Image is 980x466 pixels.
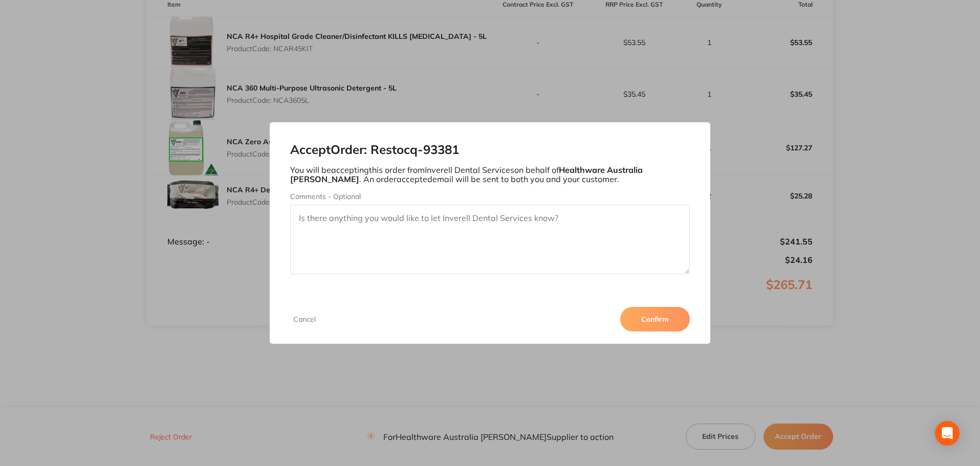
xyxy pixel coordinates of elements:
button: Confirm [620,307,690,331]
p: You will be accepting this order from Inverell Dental Services on behalf of . An order accepted e... [290,165,690,184]
h2: Accept Order: Restocq- 93381 [290,143,690,157]
b: Healthware Australia [PERSON_NAME] [290,165,643,184]
div: Open Intercom Messenger [935,421,960,446]
label: Comments - Optional [290,192,690,201]
button: Cancel [290,315,319,324]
